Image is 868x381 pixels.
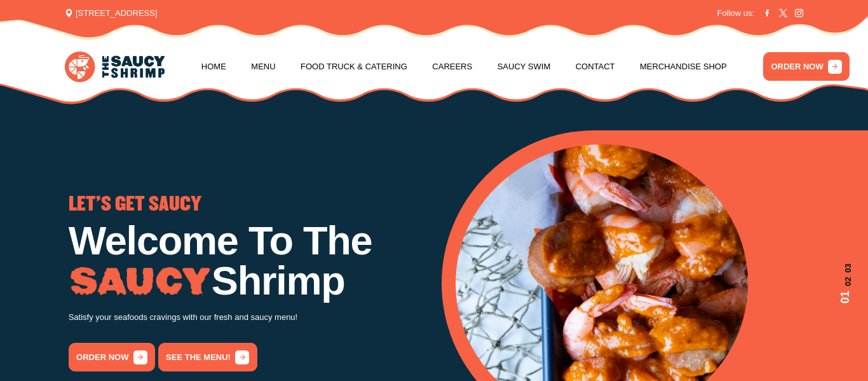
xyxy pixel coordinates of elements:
[717,7,755,20] span: Follow us:
[432,43,472,91] a: Careers
[426,195,636,214] span: GO THE WHOLE NINE YARDS
[69,267,212,296] img: Image
[498,43,551,91] a: Saucy Swim
[69,310,426,325] p: Satisfy your seafoods cravings with our fresh and saucy menu!
[640,43,727,91] a: Merchandise Shop
[837,263,854,272] span: 03
[426,221,784,261] h1: Low Country Boil
[426,303,513,331] a: order now
[158,343,257,371] a: See the menu!
[251,43,275,91] a: Menu
[763,52,850,81] a: ORDER NOW
[201,43,226,91] a: Home
[426,195,784,331] div: 2 / 3
[426,270,784,285] p: Try our famous Whole Nine Yards sauce! The recipe is our secret!
[69,195,426,371] div: 1 / 3
[301,43,407,91] a: Food Truck & Catering
[69,195,201,214] span: LET'S GET SAUCY
[576,43,615,91] a: Contact
[69,343,156,371] a: order now
[837,277,854,286] span: 02
[837,291,854,303] span: 01
[65,52,165,82] img: logo
[65,7,158,20] span: [STREET_ADDRESS]
[69,221,426,301] h1: Welcome To The Shrimp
